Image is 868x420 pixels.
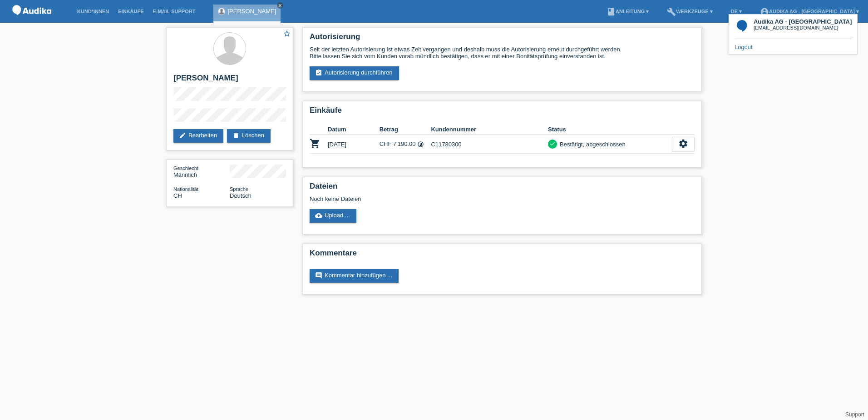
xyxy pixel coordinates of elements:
div: Männlich [173,165,230,178]
th: Datum [328,124,380,135]
h2: [PERSON_NAME] [173,74,286,87]
h2: Dateien [310,182,695,195]
td: C11780300 [431,135,548,154]
i: comment [315,272,322,279]
i: assignment_turned_in [315,69,322,76]
span: Nationalität [173,186,198,192]
img: 17955_square.png [735,18,749,33]
i: close [278,3,282,8]
a: commentKommentar hinzufügen ... [310,269,399,283]
a: assignment_turned_inAutorisierung durchführen [310,66,399,80]
a: star_border [283,30,291,39]
span: Geschlecht [173,165,198,171]
div: Seit der letzten Autorisierung ist etwas Zeit vergangen und deshalb muss die Autorisierung erneut... [310,46,695,60]
h2: Autorisierung [310,32,695,46]
td: CHF 7'190.00 [380,135,431,154]
i: POSP00026274 [310,138,321,149]
a: E-Mail Support [148,9,200,14]
th: Betrag [380,124,431,135]
a: cloud_uploadUpload ... [310,209,356,223]
a: [PERSON_NAME] [227,8,276,15]
div: [EMAIL_ADDRESS][DOMAIN_NAME] [754,25,852,30]
a: POS — MF Group [9,18,54,25]
i: book [607,7,616,16]
h2: Kommentare [310,249,695,262]
i: account_circle [760,7,769,16]
i: check [549,140,556,147]
i: build [667,7,676,16]
div: Noch keine Dateien [310,195,587,202]
i: cloud_upload [315,212,322,219]
a: editBearbeiten [173,129,223,143]
th: Status [548,124,672,135]
a: account_circleAudika AG - [GEOGRAPHIC_DATA] ▾ [755,9,863,14]
i: edit [179,132,186,139]
a: close [277,2,283,9]
a: buildWerkzeuge ▾ [662,9,717,14]
a: bookAnleitung ▾ [602,9,653,14]
i: Fixe Raten (12 Raten) [417,141,424,148]
a: Support [845,411,864,418]
a: Kund*innen [73,9,113,14]
a: Einkäufe [113,9,148,14]
span: Schweiz [173,192,182,199]
a: DE ▾ [726,9,746,14]
i: delete [232,132,240,139]
i: star_border [283,30,291,38]
b: Audika AG - [GEOGRAPHIC_DATA] [754,18,852,25]
div: Bestätigt, abgeschlossen [557,140,626,149]
th: Kundennummer [431,124,548,135]
span: Deutsch [230,192,252,199]
td: [DATE] [328,135,380,154]
a: Logout [735,44,753,50]
h2: Einkäufe [310,106,695,120]
a: deleteLöschen [227,129,271,143]
span: Sprache [230,186,248,192]
i: settings [678,139,688,149]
